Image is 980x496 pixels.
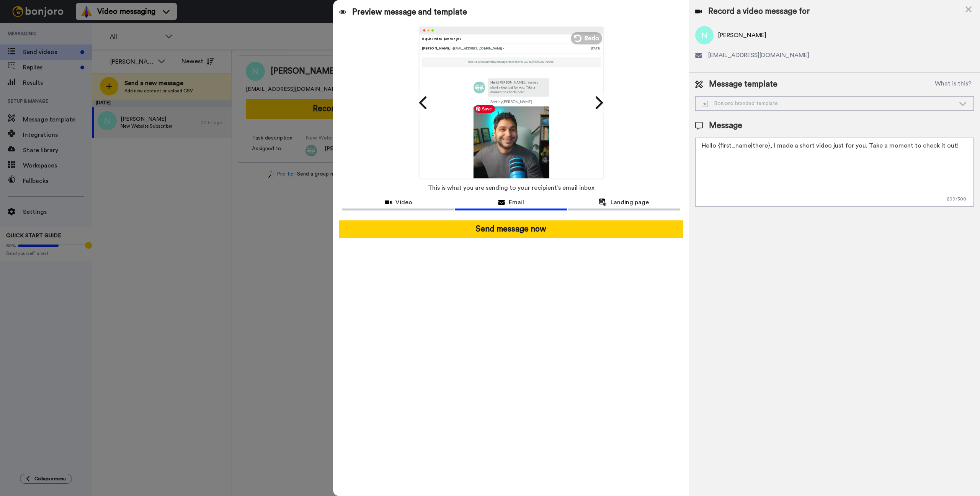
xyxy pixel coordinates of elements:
[428,179,595,196] span: This is what you are sending to your recipient’s email inbox
[422,46,591,51] div: [PERSON_NAME]
[611,198,649,207] span: Landing page
[395,198,412,207] span: Video
[473,81,485,93] img: ACg8ocJEpRqEkl9kWdgX57nUqj6OLuqkcJqIhXq8Q4aDTeQRikrPUIQ=s96-c
[468,60,555,64] p: This is a personal video message recorded for you by [PERSON_NAME]
[708,51,809,60] span: [EMAIL_ADDRESS][DOMAIN_NAME]
[702,100,955,107] div: Bonjoro branded template
[339,220,683,238] button: Send message now
[933,79,974,90] button: What is this?
[702,101,708,107] img: demo-template.svg
[490,80,546,94] p: Hello [PERSON_NAME] , I made a short video just for you. Take a moment to check it out!
[509,198,524,207] span: Email
[695,138,974,207] textarea: Hello {first_name|there}, I made a short video just for you. Take a moment to check it out!
[473,106,549,182] img: 9k=
[709,120,742,131] span: Message
[709,79,777,90] span: Message template
[474,105,495,113] span: Save
[473,97,549,106] td: Sent by [PERSON_NAME]
[591,46,600,51] div: [DATE]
